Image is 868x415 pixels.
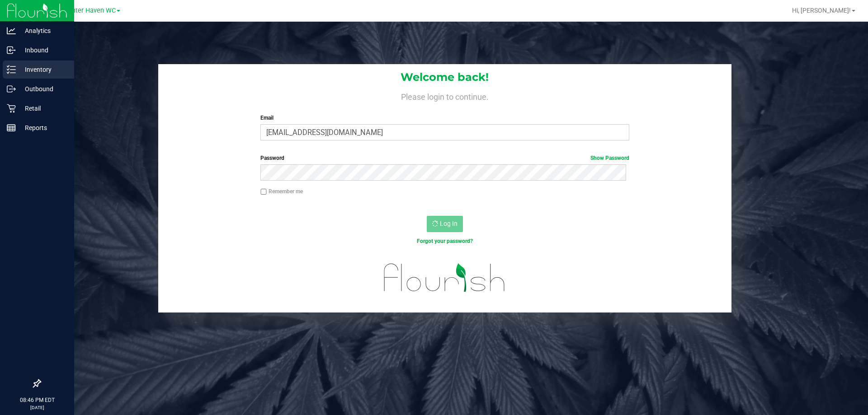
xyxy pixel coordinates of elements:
[260,187,303,196] label: Remember me
[590,155,629,161] a: Show Password
[260,189,267,195] input: Remember me
[7,84,16,93] inline-svg: Outbound
[7,104,16,113] inline-svg: Retail
[16,64,70,75] p: Inventory
[16,122,70,133] p: Reports
[7,65,16,74] inline-svg: Inventory
[440,220,458,227] span: Log In
[427,216,463,232] button: Log In
[158,71,731,83] h1: Welcome back!
[16,103,70,114] p: Retail
[16,45,70,56] p: Inbound
[792,7,851,14] span: Hi, [PERSON_NAME]!
[7,26,16,35] inline-svg: Analytics
[4,404,70,411] p: [DATE]
[64,7,116,14] span: Winter Haven WC
[7,46,16,55] inline-svg: Inbound
[260,155,284,161] span: Password
[373,255,516,301] img: flourish_logo.svg
[417,238,473,244] a: Forgot your password?
[158,90,731,101] h4: Please login to continue.
[16,25,70,36] p: Analytics
[7,123,16,132] inline-svg: Reports
[4,396,70,404] p: 08:46 PM EDT
[260,114,629,122] label: Email
[16,84,70,94] p: Outbound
